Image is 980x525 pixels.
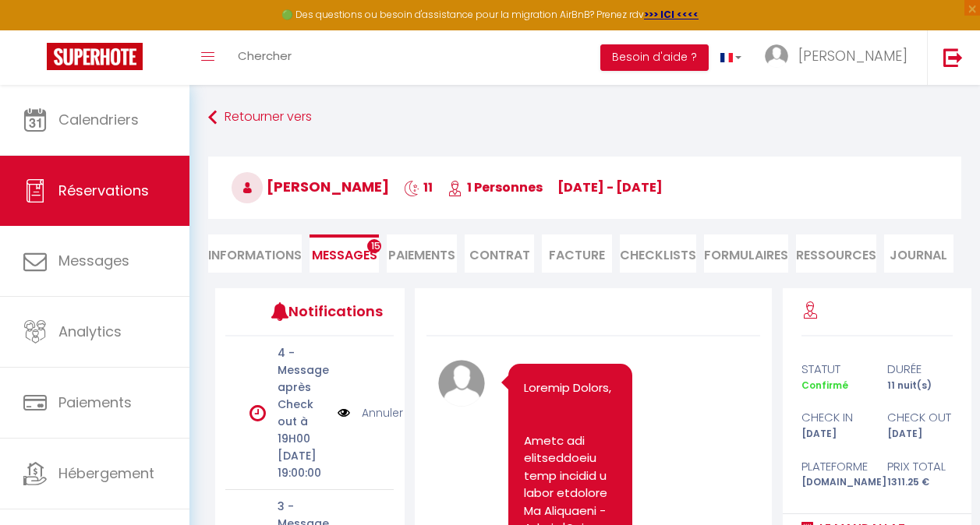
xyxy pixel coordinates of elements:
div: [DOMAIN_NAME] [791,475,877,490]
div: Prix total [877,457,963,476]
div: Plateforme [791,457,877,476]
span: [PERSON_NAME] [232,177,389,196]
div: check out [877,408,963,427]
div: [DATE] [791,427,877,442]
a: ... [PERSON_NAME] [753,30,927,85]
li: Informations [208,234,302,273]
span: Messages [58,251,129,270]
div: [DATE] [877,427,963,442]
p: 4 - Message après Check out à 19H00 [278,344,327,447]
span: Confirmé [801,379,848,392]
span: Hébergement [58,463,154,483]
img: ... [765,44,788,68]
li: CHECKLISTS [620,234,696,273]
li: Ressources [796,234,876,273]
a: Retourner vers [208,104,961,132]
span: Analytics [58,322,122,341]
img: Super Booking [47,43,143,70]
div: durée [877,360,963,379]
div: 1311.25 € [877,475,963,490]
div: check in [791,408,877,427]
span: Réservations [58,181,149,200]
p: [DATE] 19:00:00 [278,447,327,481]
div: statut [791,360,877,379]
a: Annuler [362,404,403,421]
span: Calendriers [58,110,139,129]
img: avatar.png [438,360,485,407]
a: >>> ICI <<<< [644,8,699,21]
span: 1 Personnes [448,178,543,196]
a: Chercher [226,30,303,85]
span: [PERSON_NAME] [798,46,907,65]
img: logout [943,48,963,67]
button: Besoin d'aide ? [600,44,709,71]
span: Messages [312,246,377,264]
h3: Notifications [288,294,359,329]
li: FORMULAIRES [704,234,788,273]
span: Paiements [58,393,132,412]
img: NO IMAGE [338,404,350,421]
span: Chercher [238,48,292,64]
li: Contrat [465,234,534,273]
span: [DATE] - [DATE] [557,178,663,196]
span: 11 [404,178,433,196]
li: Paiements [387,234,456,273]
li: Journal [884,234,953,273]
div: 11 nuit(s) [877,379,963,393]
li: Facture [542,234,611,273]
span: 15 [367,239,381,253]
